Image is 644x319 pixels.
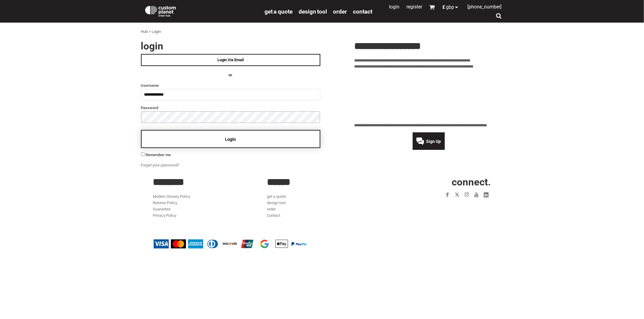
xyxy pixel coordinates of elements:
iframe: Customer reviews powered by Trustpilot [408,203,491,210]
a: design tool [299,8,327,15]
a: Login [389,4,400,10]
span: [PHONE_NUMBER] [468,4,502,10]
div: Login [152,29,161,35]
a: Contact [267,213,280,218]
a: order [267,207,276,211]
label: Username [141,82,320,89]
a: Forgot your password? [141,163,180,167]
div: > [149,29,151,35]
h4: OR [141,72,320,78]
h2: Login [141,41,320,51]
img: Visa [154,239,169,248]
a: Returns Policy [153,201,178,205]
img: Discover [223,239,238,248]
img: American Express [188,239,203,248]
img: Diners Club [205,239,220,248]
a: Contact [353,8,372,15]
img: Apple Pay [274,239,289,248]
span: Login [225,137,236,142]
img: Google Pay [257,239,272,248]
a: Hub [141,29,148,34]
input: Remember me [141,152,145,156]
a: Privacy Policy [153,213,177,218]
span: Login Via Email [217,58,244,62]
a: Modern Slavery Policy [153,194,191,199]
a: Login Via Email [141,54,320,66]
a: get a quote [267,194,286,199]
a: order [333,8,347,15]
img: Mastercard [171,239,186,248]
a: Guarantee [153,207,171,211]
label: Password [141,104,320,111]
iframe: Customer reviews powered by Trustpilot [354,74,503,119]
span: Sign Up [426,139,441,144]
h2: CONNECT. [381,177,491,187]
img: Custom Planet [144,5,177,17]
span: £ [443,5,446,10]
img: China UnionPay [240,239,255,248]
span: Remember me [146,153,171,157]
a: get a quote [265,8,293,15]
img: PayPal [291,242,306,246]
a: Custom Planet [141,2,262,20]
span: GBP [446,5,454,10]
a: Register [407,4,422,10]
a: design tool [267,201,286,205]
